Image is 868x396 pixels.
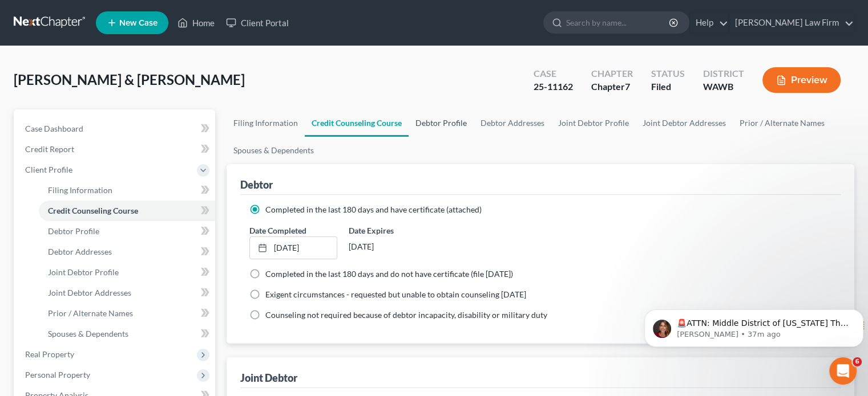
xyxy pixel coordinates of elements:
div: Debtor [240,178,273,191]
span: Personal Property [25,370,90,379]
a: Joint Debtor Addresses [636,109,733,137]
div: Case [534,67,573,80]
span: Completed in the last 180 days and have certificate (attached) [265,205,482,214]
a: Spouses & Dependents [39,324,215,344]
div: [DATE] [349,236,436,257]
a: [DATE] [250,237,336,259]
div: District [703,67,744,80]
span: Credit Counseling Course [48,206,138,215]
a: [PERSON_NAME] Law Firm [729,13,854,33]
label: Date Expires [349,224,436,236]
a: Joint Debtor Addresses [39,283,215,303]
span: Real Property [25,349,74,359]
a: Spouses & Dependents [227,137,321,164]
a: Filing Information [39,180,215,201]
div: 25-11162 [534,80,573,93]
a: Prior / Alternate Names [733,109,831,137]
div: Filed [651,80,685,93]
a: Credit Counseling Course [39,201,215,221]
a: Help [690,13,728,33]
span: New Case [119,19,158,27]
a: Debtor Addresses [474,109,551,137]
span: Completed in the last 180 days and do not have certificate (file [DATE]) [265,269,513,279]
span: Debtor Addresses [48,247,112,256]
a: Credit Counseling Course [305,109,409,137]
span: Credit Report [25,144,74,154]
a: Prior / Alternate Names [39,303,215,324]
span: Exigent circumstances - requested but unable to obtain counseling [DATE] [265,289,526,299]
div: WAWB [703,80,744,93]
button: Preview [762,67,841,93]
span: Case Dashboard [25,124,83,133]
span: Client Profile [25,165,72,174]
span: Counseling not required because of debtor incapacity, disability or military duty [265,310,547,320]
span: Prior / Alternate Names [48,308,133,318]
input: Search by name... [566,12,671,33]
span: 7 [625,81,630,92]
span: Filing Information [48,185,112,195]
span: Joint Debtor Addresses [48,288,131,297]
a: Debtor Profile [39,221,215,242]
span: Debtor Profile [48,226,99,236]
a: Joint Debtor Profile [39,262,215,283]
a: Client Portal [220,13,294,33]
a: Home [172,13,220,33]
div: Chapter [591,80,633,93]
span: [PERSON_NAME] & [PERSON_NAME] [14,71,245,88]
a: Case Dashboard [16,119,215,139]
a: Joint Debtor Profile [551,109,636,137]
a: Credit Report [16,139,215,160]
a: Debtor Profile [409,109,474,137]
iframe: Intercom notifications message [640,285,868,365]
a: Debtor Addresses [39,242,215,262]
div: Status [651,67,685,80]
label: Date Completed [249,224,306,236]
span: 6 [853,357,862,366]
iframe: Intercom live chat [829,357,857,385]
div: Joint Debtor [240,371,297,385]
div: Chapter [591,67,633,80]
a: Filing Information [227,109,305,137]
span: Joint Debtor Profile [48,267,119,277]
span: Spouses & Dependents [48,329,128,338]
